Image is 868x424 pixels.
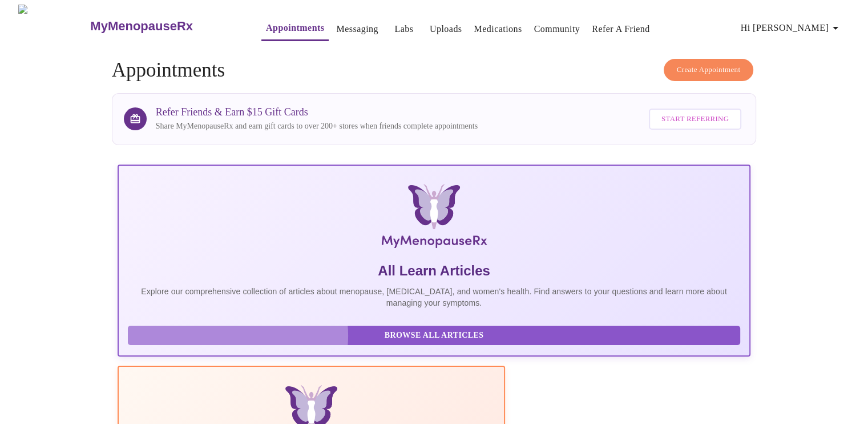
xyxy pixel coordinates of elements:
a: Uploads [430,21,462,37]
span: Create Appointment [677,63,741,77]
span: Browse All Articles [139,329,729,343]
h5: All Learn Articles [128,262,741,280]
button: Messaging [332,18,382,41]
h3: MyMenopauseRx [90,19,193,34]
button: Community [530,18,585,41]
a: Start Referring [646,103,744,135]
button: Hi [PERSON_NAME] [736,17,847,39]
h3: Refer Friends & Earn $15 Gift Cards [156,106,478,118]
a: Refer a Friend [592,21,650,37]
img: MyMenopauseRx Logo [18,5,89,47]
span: Hi [PERSON_NAME] [741,20,842,36]
a: MyMenopauseRx [89,6,239,46]
button: Start Referring [649,109,741,130]
button: Create Appointment [664,59,754,81]
img: MyMenopauseRx Logo [223,184,645,253]
button: Refer a Friend [587,18,655,41]
span: Start Referring [661,113,729,126]
p: Share MyMenopauseRx and earn gift cards to over 200+ stores when friends complete appointments [156,121,478,132]
a: Community [534,21,580,37]
a: Labs [394,21,413,37]
button: Browse All Articles [128,326,741,346]
button: Medications [469,18,526,41]
p: Explore our comprehensive collection of articles about menopause, [MEDICAL_DATA], and women's hea... [128,286,741,309]
button: Uploads [425,18,467,41]
a: Messaging [336,21,378,37]
a: Medications [474,21,522,37]
button: Appointments [261,17,329,41]
h4: Appointments [112,59,757,82]
button: Labs [386,18,422,41]
a: Browse All Articles [128,330,744,339]
a: Appointments [266,20,324,36]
